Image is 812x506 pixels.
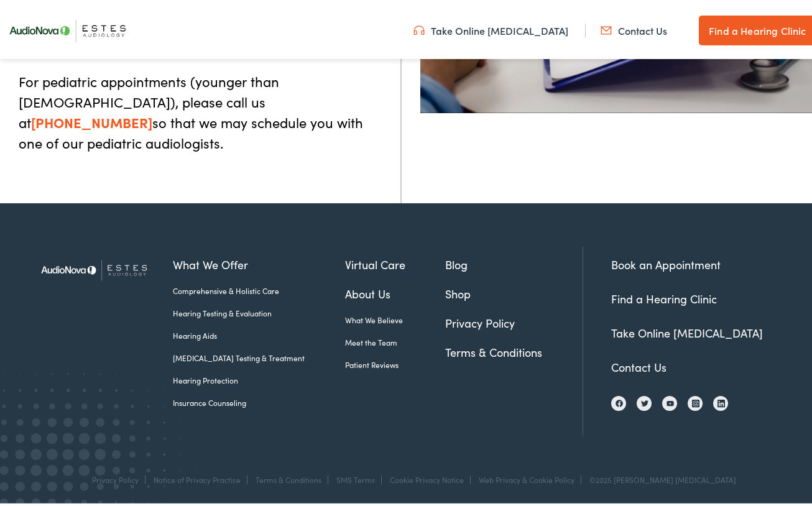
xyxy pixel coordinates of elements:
[173,253,345,270] a: What We Offer
[345,334,446,345] a: Meet the Team
[173,305,345,316] a: Hearing Testing & Evaluation
[33,244,164,290] img: Estes Audiology
[445,311,583,328] a: Privacy Policy
[601,21,667,34] a: Contact Us
[173,394,345,405] a: Insurance Counseling
[336,471,375,482] a: SMS Terms
[445,282,583,299] a: Shop
[345,253,446,270] a: Virtual Care
[345,356,446,367] a: Patient Reviews
[173,327,345,338] a: Hearing Aids
[641,397,648,404] img: Twitter
[611,288,717,303] a: Find a Hearing Clinic
[173,372,345,383] a: Hearing Protection
[31,109,152,129] a: [PHONE_NUMBER]
[345,282,446,299] a: About Us
[19,68,382,150] p: For pediatric appointments (younger than [DEMOGRAPHIC_DATA]), please call us at so that we may sc...
[583,472,736,481] div: ©2025 [PERSON_NAME] [MEDICAL_DATA]
[611,356,667,372] a: Contact Us
[92,471,139,482] a: Privacy Policy
[345,311,446,323] a: What We Believe
[390,471,464,482] a: Cookie Privacy Notice
[667,397,674,404] img: YouTube
[256,471,321,482] a: Terms & Conditions
[611,254,721,269] a: Book an Appointment
[413,21,425,34] img: utility icon
[173,349,345,361] a: [MEDICAL_DATA] Testing & Treatment
[616,397,623,404] img: Facebook icon, indicating the presence of the site or brand on the social media platform.
[717,397,725,405] img: LinkedIn
[601,21,612,34] img: utility icon
[445,341,583,357] a: Terms & Conditions
[413,21,568,34] a: Take Online [MEDICAL_DATA]
[692,397,699,405] img: Instagram
[479,471,574,482] a: Web Privacy & Cookie Policy
[173,282,345,293] a: Comprehensive & Holistic Care
[154,471,241,482] a: Notice of Privacy Practice
[611,322,763,338] a: Take Online [MEDICAL_DATA]
[445,253,583,270] a: Blog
